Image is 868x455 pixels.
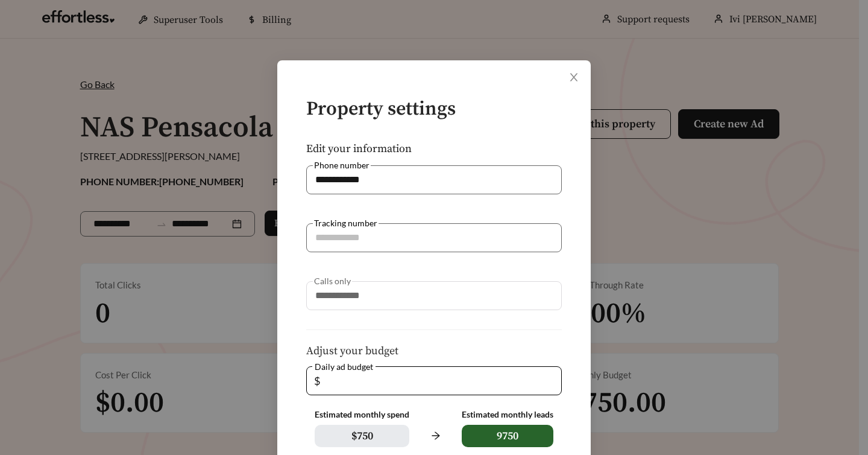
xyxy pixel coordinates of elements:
h5: Adjust your budget [306,345,562,357]
span: arrow-right [424,424,447,447]
span: 9750 [462,425,553,447]
h5: Edit your information [306,143,562,155]
div: Estimated monthly spend [315,410,409,420]
div: Estimated monthly leads [462,410,553,420]
h4: Property settings [306,99,562,120]
button: Close [557,60,591,94]
span: $ 750 [315,425,409,447]
span: $ [314,367,320,395]
span: close [568,72,579,83]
